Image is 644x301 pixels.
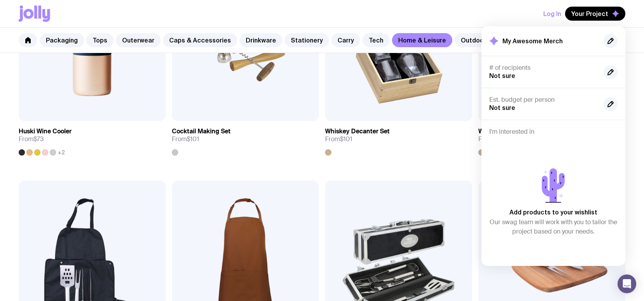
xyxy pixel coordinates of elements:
a: Wine Decanter With Presentation BoxFrom$104 [478,121,625,156]
a: Cocktail Making SetFrom$101 [172,121,319,156]
a: Home & Leisure [392,33,452,47]
h3: Whiskey Decanter Set [325,127,390,135]
span: Your Project [571,10,608,18]
span: $73 [33,135,44,143]
span: $101 [187,135,199,143]
p: Our swag team will work with you to tailor the project based on your needs. [489,218,618,236]
span: From [325,135,352,143]
h4: Est. budget per person [489,96,597,104]
button: Log In [543,7,561,21]
a: Carry [331,33,360,47]
h3: Cocktail Making Set [172,127,231,135]
a: Tops [86,33,114,47]
span: Not sure [489,72,515,79]
span: From [478,135,507,143]
span: Not sure [489,104,515,111]
a: Whiskey Decanter SetFrom$101 [325,121,472,156]
span: From [172,135,199,143]
a: Stationery [285,33,329,47]
a: Tech [362,33,390,47]
h4: I'm interested in [489,128,618,136]
a: Caps & Accessories [163,33,237,47]
button: Your Project [565,7,625,21]
p: Add products to your wishlist [509,207,597,217]
h3: Huski Wine Cooler [19,127,72,135]
div: Open Intercom Messenger [618,274,636,293]
h4: # of recipients [489,64,597,72]
span: +2 [58,149,65,156]
a: Huski Wine CoolerFrom$73+2 [19,121,166,156]
span: From [19,135,44,143]
a: Outdoors [455,33,496,47]
span: $101 [340,135,352,143]
h2: My Awesome Merch [502,37,563,45]
a: Drinkware [240,33,282,47]
a: Outerwear [116,33,161,47]
a: Packaging [40,33,84,47]
h3: Wine Decanter With Presentation Box [478,127,588,135]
